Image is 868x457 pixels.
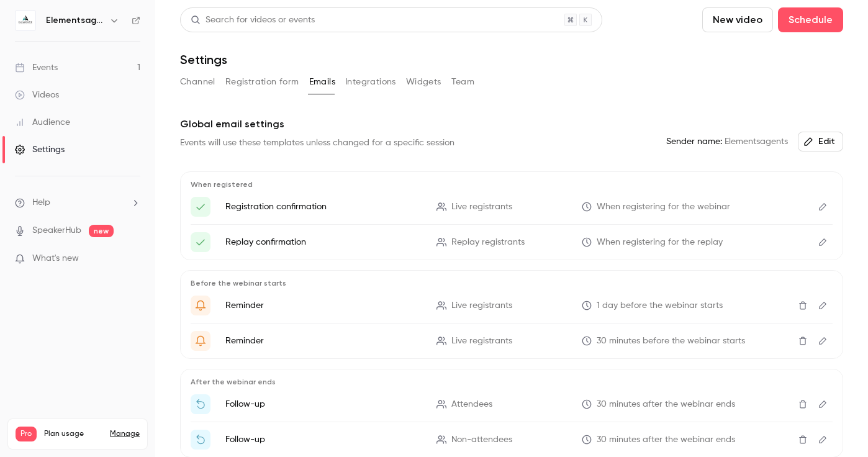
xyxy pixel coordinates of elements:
span: Elementsagents [666,135,788,148]
li: help-dropdown-opener [15,196,140,209]
li: Watch the replay of {{ event_name }} [191,430,833,450]
p: After the webinar ends [191,377,833,387]
span: Replay registrants [451,236,525,249]
span: When registering for the webinar [597,201,730,214]
button: New video [702,7,773,32]
p: Reminder [225,299,422,312]
button: Edit [813,331,833,351]
button: Channel [180,72,215,92]
button: Widgets [406,72,441,92]
button: Registration form [225,72,299,92]
span: 30 minutes after the webinar ends [597,398,735,411]
button: Delete [793,296,813,315]
li: Get Ready for '{{ event_name }}' tomorrow! [191,296,833,315]
button: Delete [793,430,813,450]
span: Non-attendees [451,433,512,446]
li: Here's your access link to {{ event_name }}! [191,232,833,252]
div: Events will use these templates unless changed for a specific session [180,137,454,149]
button: Edit [813,197,833,217]
button: Edit [813,296,833,315]
li: {{ event_name }} is about to go live [191,331,833,351]
p: Follow-up [225,398,422,410]
div: Events [15,61,58,74]
span: Help [32,196,50,209]
button: Delete [793,331,813,351]
div: Audience [15,116,70,129]
a: Manage [110,429,140,439]
span: What's new [32,252,79,265]
button: Team [451,72,475,92]
button: Edit [813,430,833,450]
p: Replay confirmation [225,236,422,248]
div: Settings [15,143,65,156]
p: Before the webinar starts [191,278,833,288]
li: Here's your access link to {{ event_name }}! [191,197,833,217]
span: 1 day before the webinar starts [597,299,723,312]
button: Schedule [778,7,843,32]
span: Plan usage [44,429,102,439]
h1: Settings [180,52,227,67]
button: Edit [813,232,833,252]
span: Live registrants [451,335,512,348]
span: 30 minutes before the webinar starts [597,335,745,348]
p: When registered [191,179,833,189]
span: Live registrants [451,201,512,214]
div: Videos [15,89,59,101]
p: Reminder [225,335,422,347]
span: Live registrants [451,299,512,312]
span: new [89,225,114,237]
div: Search for videos or events [191,14,315,27]
p: Registration confirmation [225,201,422,213]
p: Follow-up [225,433,422,446]
span: Pro [16,427,37,441]
button: Integrations [345,72,396,92]
p: Global email settings [180,117,843,132]
button: Edit [798,132,843,152]
span: Attendees [451,398,492,411]
span: When registering for the replay [597,236,723,249]
img: Elementsagents [16,11,35,30]
iframe: Noticeable Trigger [125,253,140,265]
li: Thanks for attending {{ event_name }} [191,394,833,414]
button: Delete [793,394,813,414]
span: 30 minutes after the webinar ends [597,433,735,446]
em: Sender name: [666,137,722,146]
button: Edit [813,394,833,414]
h6: Elementsagents [46,14,104,27]
button: Emails [309,72,335,92]
a: SpeakerHub [32,224,81,237]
